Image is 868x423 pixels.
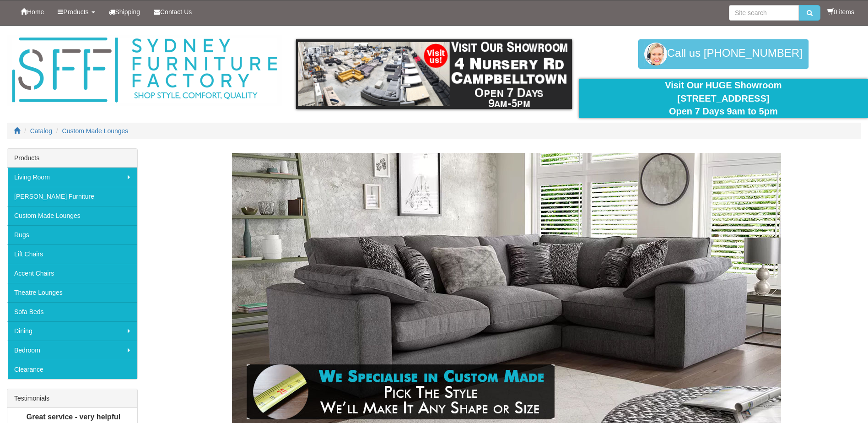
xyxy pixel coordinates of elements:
[30,127,52,135] a: Catalog
[51,0,102,23] a: Products
[7,302,137,321] a: Sofa Beds
[7,341,137,360] a: Bedroom
[27,8,44,16] span: Home
[7,35,282,106] img: Sydney Furniture Factory
[62,127,129,135] a: Custom Made Lounges
[115,8,140,16] span: Shipping
[102,0,147,23] a: Shipping
[296,39,571,109] img: showroom.gif
[7,389,137,408] div: Testimonials
[63,8,88,16] span: Products
[7,264,137,283] a: Accent Chairs
[7,321,137,341] a: Dining
[827,7,854,16] li: 0 items
[7,244,137,264] a: Lift Chairs
[7,168,137,187] a: Living Room
[7,149,137,168] div: Products
[7,225,137,244] a: Rugs
[27,413,120,421] b: Great service - very helpful
[586,79,861,118] div: Visit Our HUGE Showroom [STREET_ADDRESS] Open 7 Days 9am to 5pm
[147,0,199,23] a: Contact Us
[7,360,137,379] a: Clearance
[160,8,192,16] span: Contact Us
[7,283,137,302] a: Theatre Lounges
[729,5,799,21] input: Site search
[7,206,137,225] a: Custom Made Lounges
[14,0,51,23] a: Home
[7,187,137,206] a: [PERSON_NAME] Furniture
